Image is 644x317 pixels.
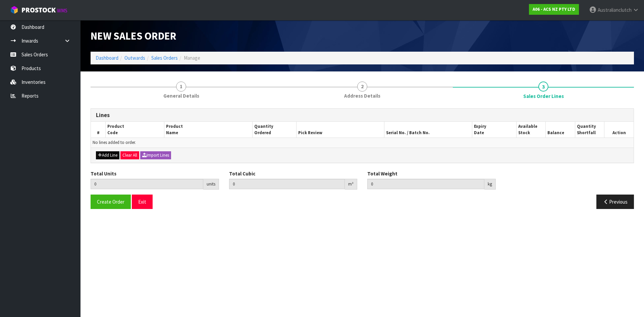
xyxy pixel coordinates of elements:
[140,151,171,159] button: Import Lines
[91,138,634,148] td: No lines added to order.
[252,122,296,138] th: Quantity Ordered
[91,195,131,209] button: Create Order
[296,122,384,138] th: Pick Review
[91,122,106,138] th: #
[596,195,634,209] button: Previous
[97,199,124,205] span: Create Order
[598,7,632,13] span: Australianclutch
[10,6,18,14] img: cube-alt.png
[538,82,548,92] span: 3
[229,170,255,177] label: Total Cubic
[91,103,634,214] span: Sales Order Lines
[367,179,484,189] input: Total Weight
[91,179,203,189] input: Total Units
[132,195,153,209] button: Exit
[229,179,345,189] input: Total Cubic
[21,6,56,14] span: ProStock
[516,122,545,138] th: Available Stock
[120,151,139,159] button: Clear All
[124,55,145,61] a: Outwards
[575,122,604,138] th: Quantity Shortfall
[96,55,118,61] a: Dashboard
[164,122,252,138] th: Product Name
[203,179,219,190] div: units
[184,55,200,61] span: Manage
[91,170,116,177] label: Total Units
[604,122,634,138] th: Action
[367,170,397,177] label: Total Weight
[96,151,119,159] button: Add Line
[533,6,575,12] strong: A06 - ACS NZ PTY LTD
[91,29,176,43] span: New Sales Order
[484,179,496,190] div: kg
[546,122,575,138] th: Balance
[163,92,199,99] span: General Details
[106,122,164,138] th: Product Code
[357,82,367,92] span: 2
[176,82,186,92] span: 1
[523,93,564,100] span: Sales Order Lines
[345,179,357,190] div: m³
[344,92,380,99] span: Address Details
[151,55,178,61] a: Sales Orders
[472,122,516,138] th: Expiry Date
[57,7,67,14] small: WMS
[96,112,629,118] h3: Lines
[384,122,472,138] th: Serial No. / Batch No.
